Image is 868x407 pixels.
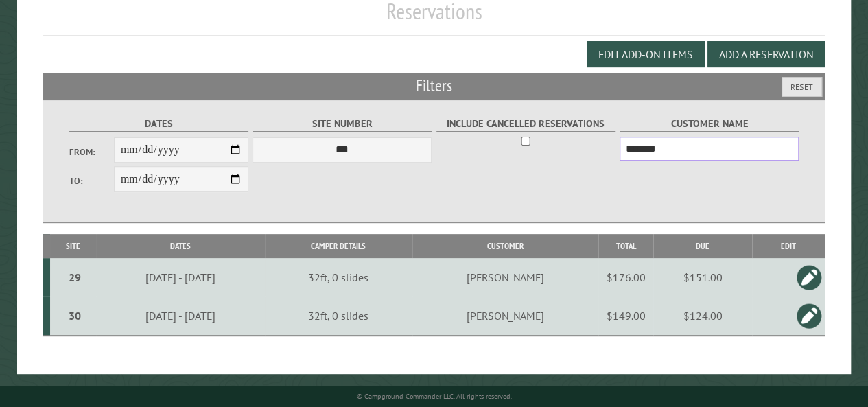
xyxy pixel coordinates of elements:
td: $151.00 [653,258,752,296]
button: Edit Add-on Items [587,41,705,67]
th: Dates [96,234,265,258]
td: $176.00 [598,258,653,296]
label: Site Number [253,116,432,132]
td: $149.00 [598,296,653,336]
th: Camper Details [265,234,412,258]
td: [PERSON_NAME] [412,296,598,336]
h2: Filters [43,73,825,99]
th: Due [653,234,752,258]
small: © Campground Commander LLC. All rights reserved. [356,392,511,401]
th: Customer [412,234,598,258]
th: Edit [752,234,825,258]
td: 32ft, 0 slides [265,296,412,336]
div: [DATE] - [DATE] [98,270,263,284]
th: Site [50,234,95,258]
div: 30 [56,309,93,323]
div: [DATE] - [DATE] [98,309,263,323]
button: Reset [782,77,822,97]
div: 29 [56,270,93,284]
label: Dates [69,116,248,132]
th: Total [598,234,653,258]
label: From: [69,146,114,159]
label: To: [69,174,114,187]
label: Customer Name [620,116,799,132]
td: [PERSON_NAME] [412,258,598,296]
button: Add a Reservation [707,41,825,67]
td: $124.00 [653,296,752,336]
label: Include Cancelled Reservations [436,116,615,132]
td: 32ft, 0 slides [265,258,412,296]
